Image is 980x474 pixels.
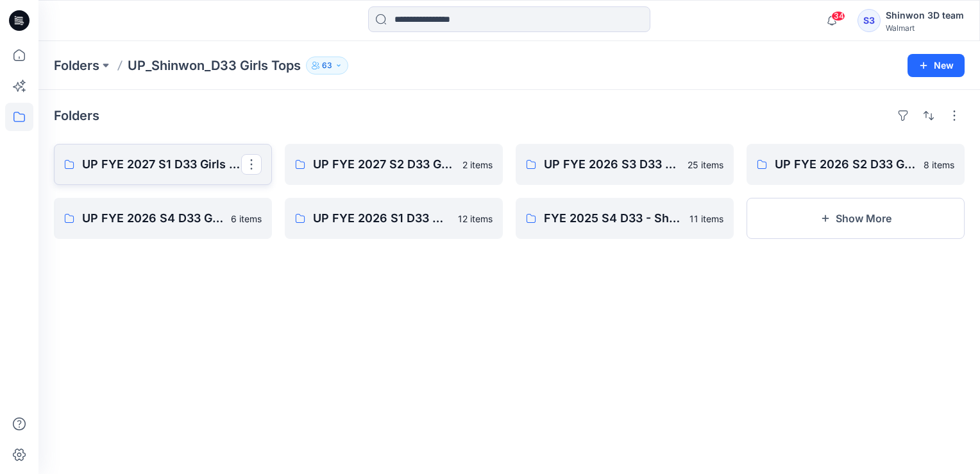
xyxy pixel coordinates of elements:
div: Shinwon 3D team [886,8,964,23]
p: UP FYE 2026 S3 D33 Girls Tops Shinwon [544,155,680,173]
button: New [908,54,965,77]
h4: Folders [54,108,99,123]
p: 6 items [231,212,262,225]
p: 12 items [458,212,493,225]
div: S3 [857,9,881,32]
p: UP FYE 2026 S1 D33 Girls Tops Shinwon [313,209,450,227]
p: 11 items [689,212,723,225]
p: 25 items [688,158,723,171]
a: UP FYE 2026 S1 D33 Girls Tops Shinwon12 items [285,198,503,239]
a: UP FYE 2026 S4 D33 Girls Tops Shinwon6 items [54,198,272,239]
p: UP FYE 2027 S2 D33 Girls Tops Shinwon [313,155,455,173]
p: UP FYE 2027 S1 D33 Girls Tops Shinwon [82,155,241,173]
div: Walmart [886,23,964,33]
p: 8 items [924,158,954,171]
p: UP FYE 2026 S4 D33 Girls Tops Shinwon [82,209,223,227]
button: Show More [747,198,965,239]
a: UP FYE 2027 S1 D33 Girls Tops Shinwon [54,144,272,185]
span: 34 [831,11,845,21]
a: Folders [54,57,99,75]
a: UP FYE 2027 S2 D33 Girls Tops Shinwon2 items [285,144,503,185]
p: UP_Shinwon_D33 Girls Tops [128,57,301,75]
a: FYE 2025 S4 D33 - Shinwon Girls Tops11 items [516,198,734,239]
p: UP FYE 2026 S2 D33 Girls Tops Shinwon [775,155,916,173]
p: 2 items [462,158,493,171]
a: UP FYE 2026 S2 D33 Girls Tops Shinwon8 items [747,144,965,185]
p: 63 [322,58,332,73]
button: 63 [306,57,348,75]
a: UP FYE 2026 S3 D33 Girls Tops Shinwon25 items [516,144,734,185]
p: FYE 2025 S4 D33 - Shinwon Girls Tops [544,209,682,227]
